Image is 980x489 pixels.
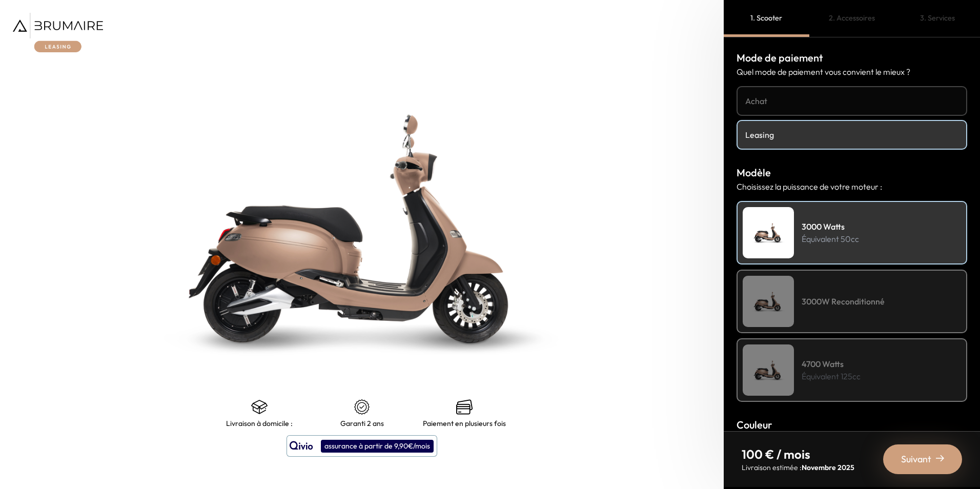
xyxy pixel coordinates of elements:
[936,454,944,462] img: right-arrow-2.png
[737,50,967,66] h3: Mode de paiement
[743,276,794,327] img: Scooter Leasing
[802,463,854,472] span: Novembre 2025
[802,295,885,308] h4: 3000W Reconditionné
[745,95,958,107] h4: Achat
[226,419,293,427] p: Livraison à domicile :
[251,399,268,415] img: shipping.png
[290,440,313,452] img: logo qivio
[901,452,931,466] span: Suivant
[354,399,370,415] img: certificat-de-garantie.png
[321,440,434,453] div: assurance à partir de 9,90€/mois
[802,220,859,233] h4: 3000 Watts
[737,180,967,193] p: Choisissez la puissance de votre moteur :
[745,129,958,141] h4: Leasing
[737,165,967,180] h3: Modèle
[743,344,794,396] img: Scooter Leasing
[737,417,967,433] h3: Couleur
[742,462,854,473] p: Livraison estimée :
[456,399,473,415] img: credit-cards.png
[340,419,384,427] p: Garanti 2 ans
[802,370,861,382] p: Équivalent 125cc
[802,358,861,370] h4: 4700 Watts
[743,207,794,258] img: Scooter Leasing
[287,435,437,457] button: assurance à partir de 9,90€/mois
[737,86,967,116] a: Achat
[742,446,854,462] p: 100 € / mois
[802,233,859,245] p: Équivalent 50cc
[737,66,967,78] p: Quel mode de paiement vous convient le mieux ?
[423,419,506,427] p: Paiement en plusieurs fois
[13,13,103,52] img: Brumaire Leasing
